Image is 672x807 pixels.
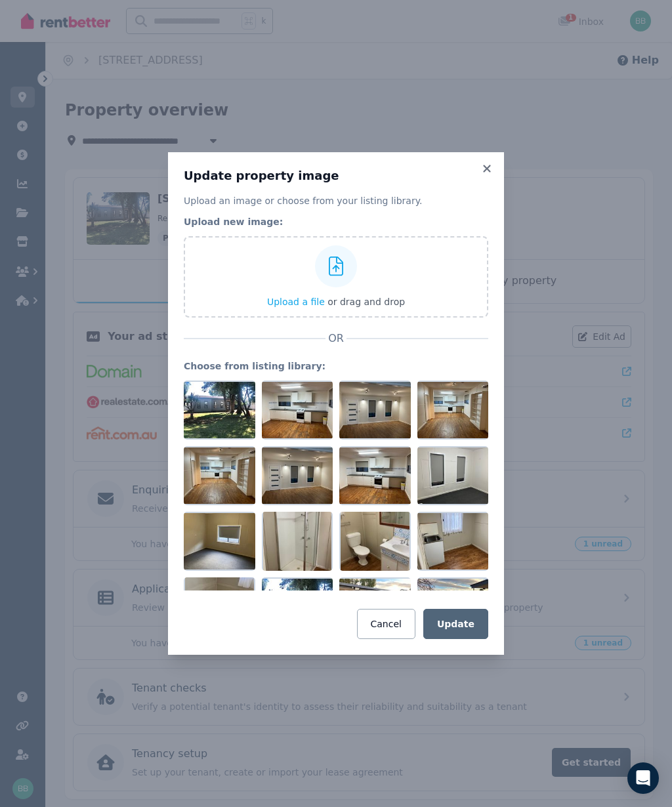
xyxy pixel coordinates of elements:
span: Upload a file [267,297,325,307]
p: Upload an image or choose from your listing library. [184,194,488,207]
span: or drag and drop [327,297,405,307]
button: Cancel [357,609,415,639]
legend: Upload new image: [184,215,488,228]
button: Upload a file or drag and drop [267,295,405,308]
span: OR [325,331,346,346]
div: Open Intercom Messenger [627,762,659,794]
h3: Update property image [184,168,488,184]
legend: Choose from listing library: [184,360,488,373]
button: Update [423,609,488,639]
